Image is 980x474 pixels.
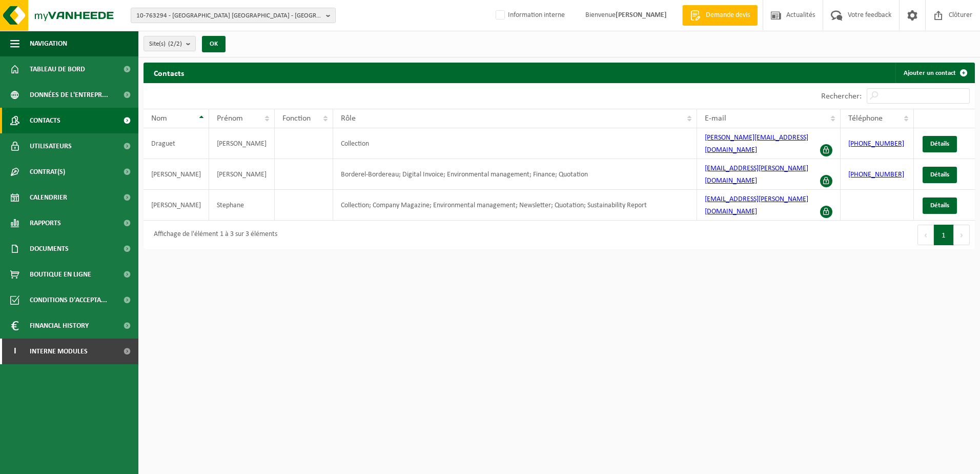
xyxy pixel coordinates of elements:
[30,82,108,108] span: Données de l'entrepr...
[333,190,697,221] td: Collection; Company Magazine; Environmental management; Newsletter; Quotation; Sustainability Report
[30,313,89,339] span: Financial History
[30,31,67,56] span: Navigation
[144,63,194,83] h2: Contacts
[705,114,726,123] span: E-mail
[30,108,60,133] span: Contacts
[333,128,697,159] td: Collection
[848,114,883,123] span: Téléphone
[30,133,72,159] span: Utilisateurs
[682,5,758,26] a: Demande devis
[144,159,209,190] td: [PERSON_NAME]
[930,141,949,147] span: Détails
[30,262,91,287] span: Boutique en ligne
[848,140,904,148] a: [PHONE_NUMBER]
[136,8,322,24] span: 10-763294 - [GEOGRAPHIC_DATA] [GEOGRAPHIC_DATA] - [GEOGRAPHIC_DATA]
[341,114,356,123] span: Rôle
[151,114,167,123] span: Nom
[917,225,934,245] button: Previous
[705,165,808,185] a: [EMAIL_ADDRESS][PERSON_NAME][DOMAIN_NAME]
[144,128,209,159] td: Draguet
[209,159,275,190] td: [PERSON_NAME]
[30,210,61,236] span: Rapports
[848,171,904,179] a: [PHONE_NUMBER]
[202,36,226,52] button: OK
[30,159,65,185] span: Contrat(s)
[821,92,862,101] label: Rechercher:
[217,114,243,123] span: Prénom
[705,134,808,154] a: [PERSON_NAME][EMAIL_ADDRESS][DOMAIN_NAME]
[30,339,88,364] span: Interne modules
[149,36,182,52] span: Site(s)
[282,114,311,123] span: Fonction
[494,8,565,23] label: Information interne
[616,11,667,19] strong: [PERSON_NAME]
[703,10,752,21] span: Demande devis
[30,185,67,210] span: Calendrier
[930,171,949,178] span: Détails
[144,36,196,51] button: Site(s)(2/2)
[930,202,949,209] span: Détails
[923,167,957,183] a: Détails
[954,225,970,245] button: Next
[149,226,277,244] div: Affichage de l'élément 1 à 3 sur 3 éléments
[168,41,182,47] count: (2/2)
[923,136,957,152] a: Détails
[209,190,275,221] td: Stephane
[144,190,209,221] td: [PERSON_NAME]
[895,63,974,83] a: Ajouter un contact
[333,159,697,190] td: Borderel-Bordereau; Digital Invoice; Environmental management; Finance; Quotation
[30,236,69,262] span: Documents
[923,197,957,214] a: Détails
[209,128,275,159] td: [PERSON_NAME]
[30,287,107,313] span: Conditions d'accepta...
[131,8,336,23] button: 10-763294 - [GEOGRAPHIC_DATA] [GEOGRAPHIC_DATA] - [GEOGRAPHIC_DATA]
[934,225,954,245] button: 1
[705,195,808,215] a: [EMAIL_ADDRESS][PERSON_NAME][DOMAIN_NAME]
[10,339,19,364] span: I
[30,56,85,82] span: Tableau de bord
